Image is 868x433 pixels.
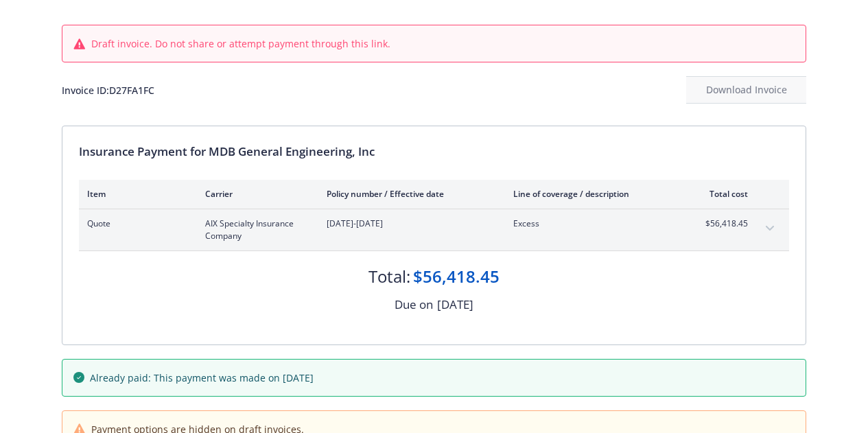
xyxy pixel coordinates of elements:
div: Due on [395,296,433,314]
div: $56,418.45 [413,265,500,288]
button: Download Invoice [686,76,806,104]
span: Already paid: This payment was made on [DATE] [90,371,314,385]
span: Quote [87,218,183,230]
div: Download Invoice [686,77,806,103]
span: Excess [513,218,675,230]
div: Line of coverage / description [513,188,675,200]
span: AIX Specialty Insurance Company [205,218,305,242]
div: [DATE] [437,296,473,314]
div: Invoice ID: D27FA1FC [62,83,154,97]
div: Item [87,188,183,200]
button: expand content [759,218,781,239]
div: Insurance Payment for MDB General Engineering, Inc [79,143,789,161]
div: Total: [368,265,410,288]
div: Carrier [205,188,305,200]
span: [DATE]-[DATE] [327,218,491,230]
span: $56,418.45 [696,218,748,230]
div: Policy number / Effective date [327,188,491,200]
span: Draft invoice. Do not share or attempt payment through this link. [91,36,390,51]
div: QuoteAIX Specialty Insurance Company[DATE]-[DATE]Excess$56,418.45expand content [79,209,789,250]
div: Total cost [696,188,748,200]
